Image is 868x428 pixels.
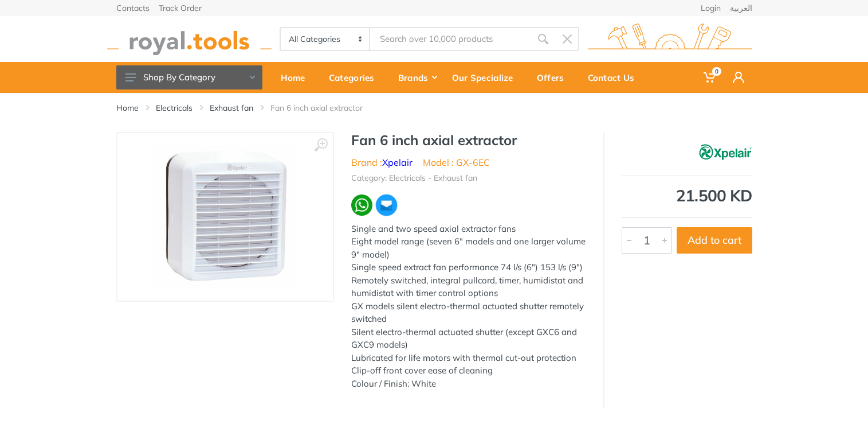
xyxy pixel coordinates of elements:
[699,138,752,166] img: Xpelair
[444,65,529,90] div: Our Specialize
[116,4,150,12] a: Contacts
[382,157,413,168] a: Xpelair
[116,65,262,90] button: Shop By Category
[270,102,380,114] li: Fan 6 inch axial extractor
[677,227,752,254] button: Add to cart
[273,65,321,90] div: Home
[588,24,752,55] img: royal.tools Logo
[351,223,586,391] div: Single and two speed axial extractor fans Eight model range (seven 6" models and one larger volum...
[423,155,490,169] li: Model : GX-6EC
[351,194,372,216] img: wa.webp
[116,102,139,114] a: Home
[107,24,272,55] img: royal.tools Logo
[351,155,413,169] li: Brand :
[281,28,371,50] select: Category
[159,4,202,12] a: Track Order
[390,65,444,90] div: Brands
[210,102,253,114] a: Exhaust fan
[701,4,721,12] a: Login
[351,172,477,184] li: Category: Electricals - Exhaust fan
[529,62,580,93] a: Offers
[622,188,752,204] div: 21.500 KD
[116,102,752,114] nav: breadcrumb
[156,102,193,114] a: Electricals
[529,65,580,90] div: Offers
[321,65,390,90] div: Categories
[351,132,586,149] h1: Fan 6 inch axial extractor
[321,62,390,93] a: Categories
[153,145,297,289] img: Royal Tools - Fan 6 inch axial extractor
[580,65,650,90] div: Contact Us
[375,193,398,217] img: ma.webp
[730,4,752,12] a: العربية
[712,67,721,76] span: 0
[273,62,321,93] a: Home
[370,27,531,51] input: Site search
[444,62,529,93] a: Our Specialize
[580,62,650,93] a: Contact Us
[696,62,725,93] a: 0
